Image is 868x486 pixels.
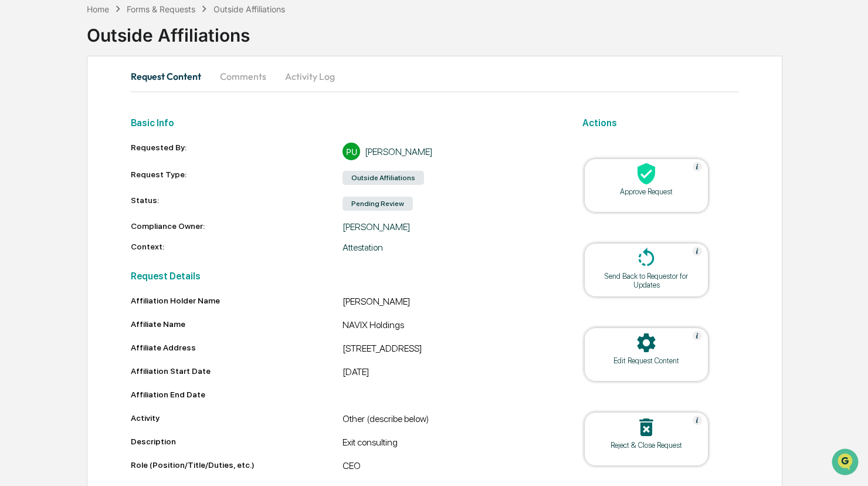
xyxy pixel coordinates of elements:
div: Requested By: [131,143,343,160]
div: Affiliation End Date [131,390,343,399]
p: How can we help? [12,24,213,43]
div: Description [131,437,343,446]
div: Home [87,4,109,14]
div: Other (describe below) [343,413,554,427]
div: 🗄️ [85,148,94,158]
div: Role (Position/Title/Duties, etc.) [131,460,343,470]
a: 🗄️Attestations [80,143,150,164]
div: Affiliation Holder Name [131,296,343,305]
span: Attestations [97,147,145,159]
div: Affiliate Name [131,319,343,329]
div: [STREET_ADDRESS] [343,343,554,357]
div: Context: [131,242,343,253]
img: Help [693,331,702,340]
span: Preclearance [23,147,76,159]
div: 🔎 [12,171,21,180]
div: Outside Affiliations [213,4,285,14]
h2: Request Details [131,271,554,282]
div: Outside Affiliations [343,171,424,185]
div: Send Back to Requestor for Updates [594,272,699,289]
div: 🖐️ [12,148,21,158]
div: Edit Request Content [594,356,699,365]
div: CEO [343,460,554,474]
div: [PERSON_NAME] [343,221,554,232]
a: Powered byPylon [83,198,142,207]
div: Outside Affiliations [87,15,868,46]
div: secondary tabs example [131,62,738,90]
div: [PERSON_NAME] [343,296,554,310]
a: 🖐️Preclearance [7,143,80,164]
img: Help [693,416,702,425]
h2: Actions [582,117,738,129]
span: Data Lookup [23,170,74,181]
div: We're available if you need us! [40,101,148,110]
div: NAVIX Holdings [343,319,554,333]
h2: Basic Info [131,117,554,129]
div: Request Type: [131,170,343,186]
div: PU [343,143,360,160]
img: 1746055101610-c473b297-6a78-478c-a979-82029cc54cd1 [12,89,33,110]
a: 🔎Data Lookup [7,165,79,186]
img: Help [693,247,702,256]
div: [DATE] [343,366,554,380]
button: Request Content [131,62,211,90]
div: Compliance Owner: [131,221,343,232]
div: Forms & Requests [127,4,195,14]
input: Clear [30,53,194,65]
img: Help [693,162,702,171]
div: Activity [131,413,343,423]
div: Reject & Close Request [594,441,699,450]
div: Exit consulting [343,437,554,451]
div: Attestation [343,242,554,253]
button: Activity Log [276,62,344,90]
button: Start new chat [199,93,213,107]
div: Affiliation Start Date [131,366,343,376]
iframe: Open customer support [830,447,862,479]
div: Status: [131,195,343,212]
div: Approve Request [594,187,699,196]
span: Pylon [117,198,142,207]
div: Pending Review [343,197,413,211]
button: Comments [211,62,276,90]
div: [PERSON_NAME] [365,146,433,157]
div: Start new chat [40,89,192,101]
div: Affiliate Address [131,343,343,352]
